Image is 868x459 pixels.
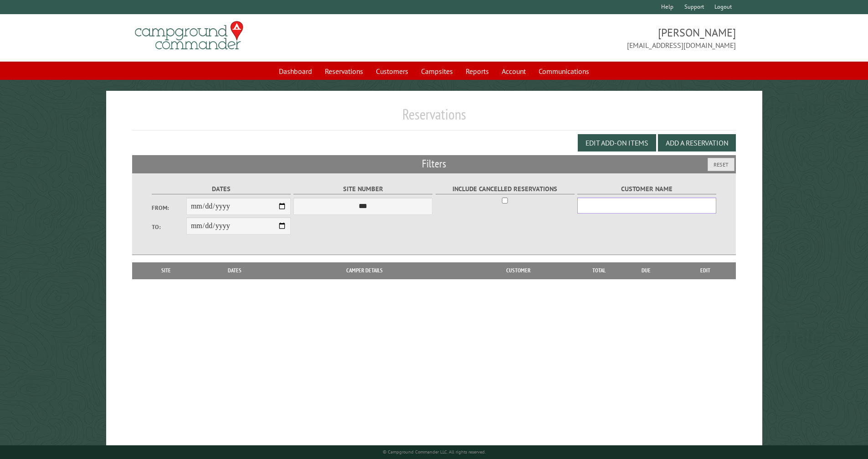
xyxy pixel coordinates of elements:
[132,155,736,172] h2: Filters
[436,184,575,194] label: Include Cancelled Reservations
[658,134,736,151] button: Add a Reservation
[274,262,455,279] th: Camper Details
[460,63,494,80] a: Reports
[416,63,458,80] a: Campsites
[152,203,186,212] label: From:
[152,223,186,231] label: To:
[581,262,617,279] th: Total
[152,184,291,194] label: Dates
[496,63,531,80] a: Account
[319,63,369,80] a: Reservations
[533,63,595,80] a: Communications
[383,449,486,455] small: © Campground Commander LLC. All rights reserved.
[196,262,274,279] th: Dates
[132,105,736,130] h1: Reservations
[577,184,716,194] label: Customer Name
[370,63,414,80] a: Customers
[293,184,432,194] label: Site Number
[708,158,734,171] button: Reset
[137,262,196,279] th: Site
[434,25,736,51] span: [PERSON_NAME] [EMAIL_ADDRESS][DOMAIN_NAME]
[617,262,675,279] th: Due
[455,262,581,279] th: Customer
[273,63,318,80] a: Dashboard
[675,262,736,279] th: Edit
[132,18,246,53] img: Campground Commander
[578,134,656,151] button: Edit Add-on Items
